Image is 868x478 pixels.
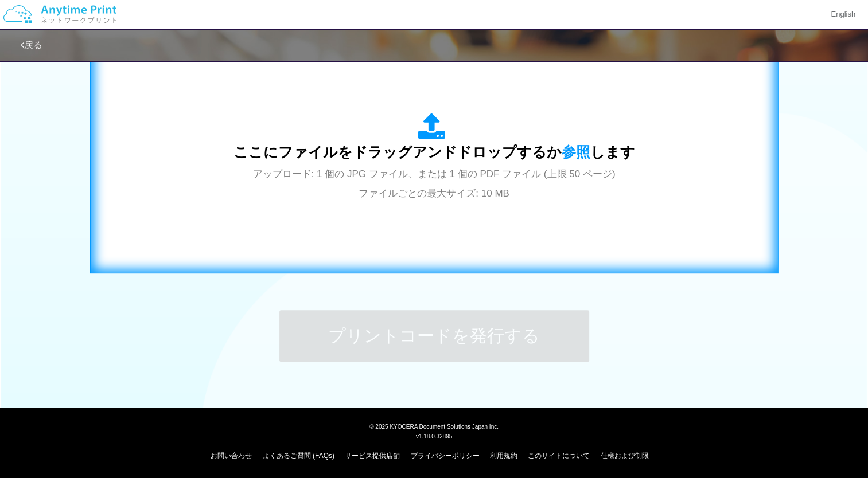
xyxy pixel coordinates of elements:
[263,452,334,460] a: よくあるご質問 (FAQs)
[411,452,480,460] a: プライバシーポリシー
[601,452,649,460] a: 仕様および制限
[528,452,590,460] a: このサイトについて
[562,144,590,160] span: 参照
[253,169,616,199] span: アップロード: 1 個の JPG ファイル、または 1 個の PDF ファイル (上限 50 ページ) ファイルごとの最大サイズ: 10 MB
[21,40,42,50] a: 戻る
[211,452,252,460] a: お問い合わせ
[369,422,499,430] span: © 2025 KYOCERA Document Solutions Japan Inc.
[279,310,589,362] button: プリントコードを発行する
[233,144,635,160] span: ここにファイルをドラッグアンドドロップするか します
[345,452,400,460] a: サービス提供店舗
[490,452,517,460] a: 利用規約
[416,433,452,440] span: v1.18.0.32895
